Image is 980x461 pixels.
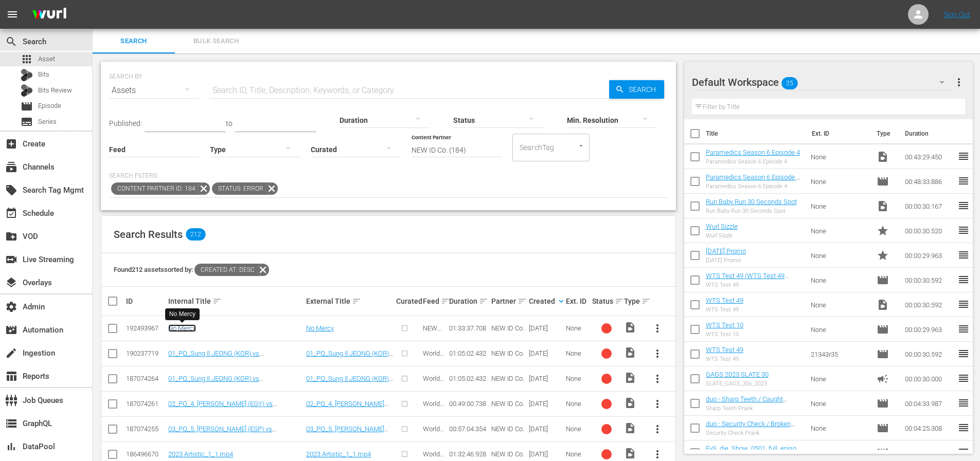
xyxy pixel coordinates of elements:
span: Episode [38,101,61,111]
a: No Mercy [168,324,196,332]
span: sort [212,297,222,306]
span: sort [615,297,624,306]
span: Video [624,372,636,384]
div: None [566,324,589,332]
th: Ext. ID [806,119,871,148]
span: more_vert [953,76,965,88]
span: reorder [957,199,970,212]
span: Published: [109,119,142,127]
div: Created [529,295,563,307]
td: None [807,366,872,391]
span: reorder [957,446,970,458]
td: 00:04:33.987 [901,391,957,416]
div: [DATE] [529,400,563,408]
div: [DATE] [529,324,563,332]
button: more_vert [645,316,670,341]
span: more_vert [651,398,664,410]
div: WTS Test 49 [706,282,803,288]
span: more_vert [651,373,664,385]
span: Admin [5,301,17,313]
div: Paramedics Season 6 Episode 4 [706,158,800,165]
span: Video [877,151,889,163]
a: 2023 Artistic_1_1.mp4 [306,450,371,458]
div: [DATE] [529,450,563,458]
span: NEW ID Co. [491,349,524,357]
button: Open [576,141,586,151]
span: Promo [877,249,889,262]
div: Run Baby Run 30 Seconds Spot [706,208,797,214]
span: keyboard_arrow_down [557,297,566,306]
span: Episode [877,274,889,286]
button: more_vert [953,70,965,95]
div: [DATE] [529,375,563,382]
div: None [566,375,589,382]
span: sort [352,297,361,306]
a: WTS Test 49 (WTS Test 49 (00:00:00)) [706,272,789,287]
td: 21343r35 [807,342,872,366]
div: Ext. ID [566,297,589,305]
span: Schedule [5,207,17,219]
div: [DATE] Promo [706,257,746,264]
span: Episode [877,175,889,188]
div: 187074261 [126,400,165,408]
div: Curated [396,297,419,305]
td: None [807,268,872,292]
div: 186496670 [126,450,165,458]
p: Search Filters: [109,172,668,180]
td: None [807,218,872,243]
div: None [566,400,589,408]
span: Search [5,35,17,48]
div: WTS Test 49 [706,306,743,313]
span: menu [6,8,19,21]
span: Automation [5,324,17,336]
span: Live Streaming [5,253,17,266]
span: reorder [957,347,970,360]
span: sort [441,297,450,306]
span: VOD [5,230,17,243]
span: Search Tag Mgmt [5,184,17,196]
span: more_vert [651,322,664,335]
div: 01:33:37.708 [449,324,488,332]
span: Series [38,117,57,127]
span: Channels [5,161,17,173]
a: 01_PQ_Sung Il JEONG (KOR) vs [PERSON_NAME] (KOR)_1.mp4 [306,349,393,373]
div: SLATE_GAGS_30s_2023 [706,380,769,387]
span: Content Partner ID: 184 [111,182,198,195]
span: reorder [957,273,970,286]
div: Bits Review [21,84,33,97]
span: sort [479,297,488,306]
span: more_vert [651,448,664,460]
span: Episode [877,323,889,336]
td: None [807,144,872,169]
div: Sharp Teeth Prank [706,405,803,412]
a: 2023 Artistic_1_1.mp4 [168,450,233,458]
a: Paramedics Season 6 Episode 4 [706,149,800,156]
span: Bulk Search [181,35,251,47]
div: WTS Test 10 [706,331,743,338]
div: Duration [449,295,488,307]
span: Episode [877,422,889,434]
span: Video [624,321,636,334]
div: Assets [109,76,200,105]
span: World BilliardsTV_W29_2025 001 [423,400,446,438]
span: to [226,119,233,127]
a: EvS_die_Show_0501_full_episode [706,445,800,460]
span: Bits [38,69,49,80]
div: Bits [21,69,33,81]
a: duo - Sharp Teeth / Caught Cheating [706,395,787,411]
button: more_vert [645,366,670,391]
span: reorder [957,249,970,261]
td: None [807,243,872,268]
span: Created At: desc [194,264,257,276]
span: Promo [877,225,889,237]
span: sort [518,297,527,306]
a: 01_PQ_Sung Il JEONG (KOR) vs [PERSON_NAME] (KOR)_1.mp4 [168,349,263,365]
span: Asset [38,54,55,64]
span: Series [21,116,33,128]
div: Security Check Prank [706,430,803,436]
span: NEW ID Co. [491,400,524,408]
span: Episode [877,348,889,360]
span: Video [877,200,889,212]
a: GAGS 2023 SLATE 30 [706,371,769,378]
button: more_vert [645,417,670,441]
